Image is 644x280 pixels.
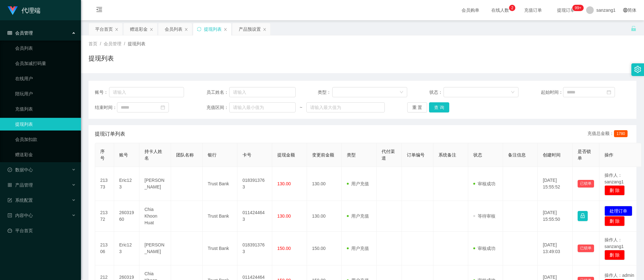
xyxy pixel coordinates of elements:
[95,232,114,265] td: 21306
[578,211,588,221] button: 图标: lock
[206,104,229,111] span: 充值区间：
[114,232,139,265] td: Eric123
[8,198,33,203] span: 系统配置
[237,201,272,232] td: 0114244643
[242,152,251,157] span: 卡号
[277,213,291,219] span: 130.00
[109,87,184,97] input: 请输入
[473,152,482,157] span: 状态
[347,152,356,157] span: 类型
[277,152,295,157] span: 提现金额
[206,89,229,96] span: 员工姓名：
[263,28,267,31] i: 图标: close
[604,173,624,184] span: 操作人：sanzang1
[8,224,76,237] a: 图标: dashboard平台首页
[8,182,33,188] span: 产品管理
[229,87,296,97] input: 请输入
[604,273,634,278] span: 操作人：admin
[139,201,171,232] td: Chia Khoon Huat
[15,87,76,100] a: 陪玩用户
[439,152,456,157] span: 系统备注
[8,213,12,218] i: 图标: profile
[429,89,444,96] span: 状态：
[604,237,624,249] span: 操作人：sanzang1
[8,198,12,202] i: 图标: form
[509,5,515,11] sup: 2
[521,8,545,12] span: 充值订单
[95,130,125,138] span: 提现订单列表
[95,167,114,201] td: 21373
[161,105,165,110] i: 图标: calendar
[150,28,153,31] i: 图标: close
[128,41,145,46] span: 提现列表
[95,201,114,232] td: 21372
[139,167,171,201] td: [PERSON_NAME]
[614,130,628,137] span: 1780
[307,232,342,265] td: 150.00
[8,183,12,187] i: 图标: appstore-o
[572,5,584,11] sup: 1109
[144,149,162,161] span: 持卡人姓名
[8,6,18,15] img: logo.9652507e.png
[511,5,513,11] p: 2
[318,89,332,96] span: 类型：
[347,213,369,219] span: 用户充值
[587,130,630,138] div: 充值总金额：
[15,42,76,54] a: 会员列表
[15,133,76,146] a: 会员加扣款
[277,246,291,251] span: 150.00
[208,152,217,157] span: 银行
[124,41,125,46] span: /
[114,201,139,232] td: 26031960
[115,28,119,31] i: 图标: close
[307,167,342,201] td: 130.00
[95,104,117,111] span: 结束时间：
[100,41,101,46] span: /
[224,28,227,31] i: 图标: close
[538,167,573,201] td: [DATE] 15:55:52
[407,152,425,157] span: 订单编号
[604,216,625,226] button: 删 除
[488,8,512,12] span: 在线人数
[176,152,194,157] span: 团队名称
[89,54,114,63] h1: 提现列表
[429,102,449,112] button: 查 询
[15,72,76,85] a: 在线用户
[15,148,76,161] a: 赠送彩金
[203,167,237,201] td: Trust Bank
[634,66,641,73] i: 图标: setting
[578,180,594,188] button: 已锁单
[15,118,76,130] a: 提现列表
[538,232,573,265] td: [DATE] 13:49:03
[604,206,632,216] button: 处理订单
[623,8,628,12] i: 图标: global
[306,102,385,112] input: 请输入最大值为
[511,90,515,95] i: 图标: down
[204,23,222,35] div: 提现列表
[237,167,272,201] td: 0183913763
[95,89,109,96] span: 账号：
[139,232,171,265] td: [PERSON_NAME]
[8,167,33,172] span: 数据中心
[578,149,591,161] span: 是否锁单
[8,30,33,35] span: 会员管理
[554,8,578,12] span: 提现订单
[239,23,261,35] div: 产品预设置
[604,185,625,195] button: 删 除
[508,152,526,157] span: 备注信息
[8,8,40,13] a: 代理端
[312,152,334,157] span: 变更前金额
[15,103,76,115] a: 充值列表
[604,152,613,157] span: 操作
[21,0,40,21] h1: 代理端
[89,0,110,21] i: 图标: menu-fold
[347,246,369,251] span: 用户充值
[184,28,188,31] i: 图标: close
[473,181,495,186] span: 审核成功
[543,152,561,157] span: 创建时间
[8,213,33,218] span: 内容中心
[203,201,237,232] td: Trust Bank
[347,181,369,186] span: 用户充值
[604,250,625,260] button: 删 除
[607,90,611,94] i: 图标: calendar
